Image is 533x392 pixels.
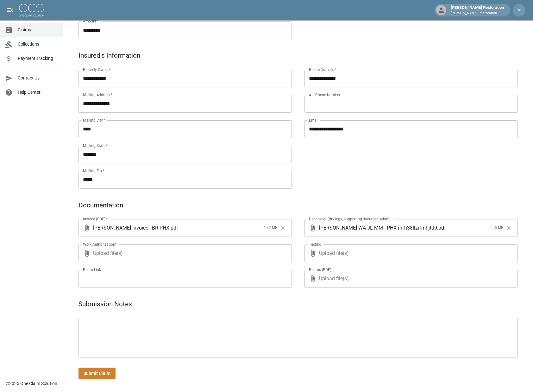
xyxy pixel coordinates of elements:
span: . pdf [437,224,446,231]
div: © 2025 One Claim Solution [6,380,57,387]
span: Contact Us [18,75,58,81]
span: 5.06 MB [489,225,503,231]
label: Invoice (PDF)* [83,216,107,222]
span: Collections [18,41,58,47]
label: Photos (PDF) [309,267,331,272]
label: Property Owner [83,67,111,72]
span: [PERSON_NAME] WA JL MM - PHX-mfh38llzrfmhjtd9 [319,224,437,231]
button: Clear [278,223,287,233]
p: [PERSON_NAME] Restoration [451,11,504,16]
span: Help Center [18,89,58,96]
label: Amount [83,18,99,24]
span: Upload file(s) [93,244,275,262]
label: Mailing Zip [83,168,104,174]
label: Mailing City [83,117,105,123]
span: 4.82 MB [263,225,277,231]
span: Payment Tracking [18,55,58,62]
label: Work Authorization* [83,242,117,247]
span: Upload file(s) [319,270,501,288]
label: Mailing Address [83,92,112,98]
button: Clear [504,223,513,233]
span: Claims [18,27,58,33]
label: Paperwork (dry logs, supporting documentation) [309,216,390,222]
img: ocs-logo-white-transparent.png [19,4,44,16]
label: Mailing State [83,143,108,148]
label: Email [309,117,318,123]
button: open drawer [4,4,16,16]
span: . pdf [169,224,178,231]
span: [PERSON_NAME] Invoice - BR-PHX [93,224,169,231]
label: Phone Number [309,67,336,72]
div: [PERSON_NAME] Restoration [448,4,506,16]
label: Photo Link [83,267,101,272]
label: Alt. Phone Number [309,92,340,98]
label: Testing [309,242,321,247]
span: Upload file(s) [319,244,501,262]
button: Submit Claim [78,368,116,379]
